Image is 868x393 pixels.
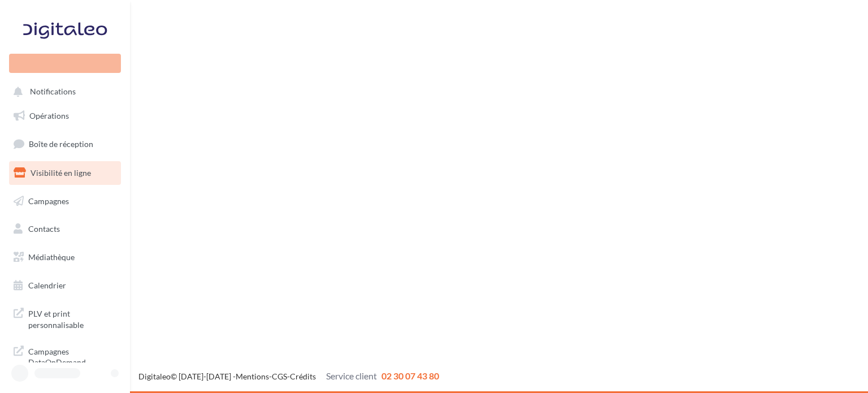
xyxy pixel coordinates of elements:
a: CGS [272,372,287,381]
a: Crédits [290,372,316,381]
a: PLV et print personnalisable [7,301,123,335]
span: Campagnes [28,196,69,205]
a: Campagnes [7,189,123,213]
a: Opérations [7,104,123,128]
span: Contacts [28,224,60,234]
span: © [DATE]-[DATE] - - - [138,372,439,381]
span: Service client [326,370,377,381]
a: Campagnes DataOnDemand [7,339,123,373]
a: Médiathèque [7,245,123,269]
span: Opérations [29,111,69,120]
span: Médiathèque [28,252,75,262]
a: Boîte de réception [7,132,123,156]
span: Visibilité en ligne [31,168,91,178]
span: Calendrier [28,280,66,290]
a: Digitaleo [138,372,171,381]
a: Calendrier [7,274,123,297]
div: Nouvelle campagne [9,54,121,73]
span: Notifications [30,87,76,97]
span: PLV et print personnalisable [28,306,116,330]
span: Boîte de réception [29,139,93,149]
span: Campagnes DataOnDemand [28,344,116,368]
a: Contacts [7,217,123,241]
a: Mentions [236,372,269,381]
span: 02 30 07 43 80 [381,370,439,381]
a: Visibilité en ligne [7,161,123,185]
